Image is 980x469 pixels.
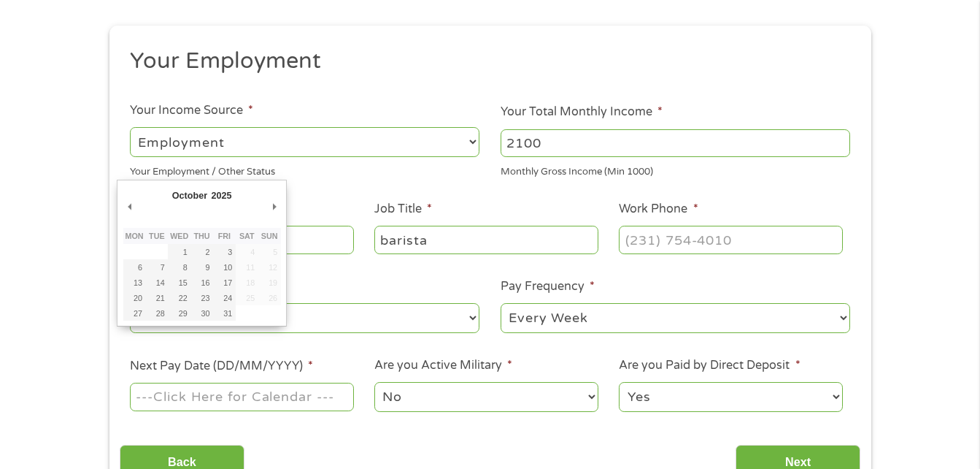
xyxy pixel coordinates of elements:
[190,275,213,290] button: 16
[130,383,353,411] input: Use the arrow keys to pick a date
[123,305,146,321] button: 27
[130,160,479,180] div: Your Employment / Other Status
[123,197,136,216] button: Previous Month
[170,186,209,205] div: October
[239,232,255,240] abbr: Saturday
[168,259,190,275] button: 8
[170,232,188,240] abbr: Wednesday
[168,290,190,305] button: 22
[213,259,236,275] button: 10
[374,202,432,217] label: Job Title
[190,244,213,259] button: 2
[501,160,850,180] div: Monthly Gross Income (Min 1000)
[168,305,190,321] button: 29
[168,244,190,259] button: 1
[209,186,234,205] div: 2025
[218,232,231,240] abbr: Friday
[213,275,236,290] button: 17
[619,202,698,217] label: Work Phone
[374,358,512,373] label: Are you Active Military
[190,305,213,321] button: 30
[213,305,236,321] button: 31
[145,259,168,275] button: 7
[123,259,146,275] button: 6
[619,358,800,373] label: Are you Paid by Direct Deposit
[145,305,168,321] button: 28
[145,290,168,305] button: 21
[130,47,839,76] h2: Your Employment
[145,275,168,290] button: 14
[123,275,146,290] button: 13
[261,232,278,240] abbr: Sunday
[268,197,281,216] button: Next Month
[190,290,213,305] button: 23
[193,232,209,240] abbr: Thursday
[168,275,190,290] button: 15
[130,103,253,118] label: Your Income Source
[149,232,165,240] abbr: Tuesday
[501,279,595,294] label: Pay Frequency
[374,226,598,253] input: Cashier
[123,290,146,305] button: 20
[190,259,213,275] button: 9
[125,232,143,240] abbr: Monday
[501,129,850,157] input: 1800
[213,244,236,259] button: 3
[619,226,842,253] input: (231) 754-4010
[213,290,236,305] button: 24
[501,104,663,120] label: Your Total Monthly Income
[130,359,313,374] label: Next Pay Date (DD/MM/YYYY)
